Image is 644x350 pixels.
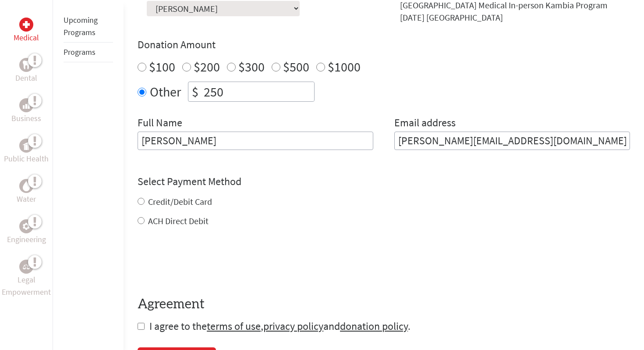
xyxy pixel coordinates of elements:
div: Business [19,98,33,112]
div: Dental [19,58,33,72]
label: Credit/Debit Card [148,196,212,207]
img: Dental [23,61,30,69]
a: EngineeringEngineering [7,219,46,246]
label: ACH Direct Debit [148,215,209,226]
div: Medical [19,18,33,32]
a: WaterWater [17,179,36,205]
a: donation policy [340,319,408,333]
p: Dental [15,72,37,84]
span: I agree to the , and . [149,319,410,333]
p: Medical [14,32,39,44]
input: Your Email [394,132,630,150]
div: $ [188,82,202,101]
a: BusinessBusiness [11,98,41,125]
p: Water [17,193,36,205]
a: terms of use [207,319,261,333]
p: Engineering [7,233,46,246]
h4: Donation Amount [138,38,630,52]
a: privacy policy [263,319,323,333]
input: Enter Full Name [138,132,373,150]
div: Public Health [19,139,33,153]
li: Programs [64,43,113,62]
img: Water [23,181,30,191]
a: Upcoming Programs [64,15,98,37]
label: Other [150,82,181,102]
img: Engineering [23,223,30,230]
h4: Select Payment Method [138,175,630,189]
label: Email address [394,116,456,132]
img: Business [23,102,30,109]
p: Business [11,112,41,125]
div: Engineering [19,219,33,233]
a: MedicalMedical [14,18,39,44]
a: Legal EmpowermentLegal Empowerment [2,260,51,298]
label: $1000 [328,58,361,75]
li: Upcoming Programs [64,11,113,43]
a: Programs [64,47,96,57]
label: $500 [283,58,309,75]
div: Legal Empowerment [19,260,33,274]
p: Legal Empowerment [2,274,51,298]
label: $100 [149,58,175,75]
label: $300 [238,58,265,75]
label: Full Name [138,116,182,132]
input: Enter Amount [202,82,314,101]
div: Water [19,179,33,193]
img: Medical [23,21,30,28]
a: Public HealthPublic Health [4,139,49,165]
h4: Agreement [138,296,630,312]
p: Public Health [4,153,49,165]
a: DentalDental [15,58,37,84]
img: Legal Empowerment [23,264,30,269]
label: $200 [194,58,220,75]
img: Public Health [23,141,30,150]
iframe: reCAPTCHA [138,245,271,279]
